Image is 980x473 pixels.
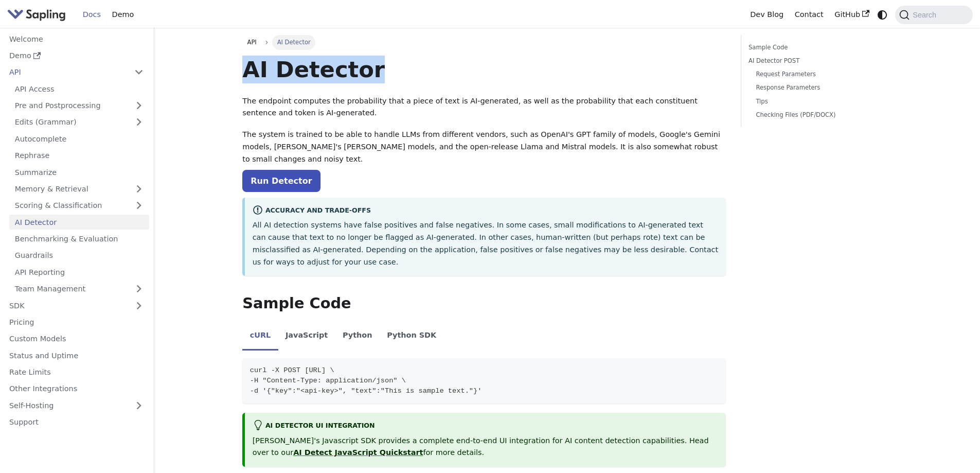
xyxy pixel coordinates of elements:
a: API [4,65,129,80]
a: AI Detector POST [749,56,888,66]
a: Run Detector [242,170,320,192]
span: Search [910,11,942,19]
button: Expand sidebar category 'SDK' [129,298,149,313]
a: API [242,35,261,49]
p: [PERSON_NAME]'s Javascript SDK provides a complete end-to-end UI integration for AI content detec... [253,435,719,460]
a: Docs [77,7,106,23]
a: Autocomplete [9,131,149,146]
span: AI Detector [272,35,315,49]
a: Team Management [9,282,149,296]
a: Sample Code [749,43,888,52]
a: Pre and Postprocessing [9,98,149,113]
a: API Reporting [9,265,149,279]
button: Search (Command+K) [895,6,972,24]
button: Collapse sidebar category 'API' [129,65,149,80]
a: Tips [756,97,884,107]
a: Demo [106,7,139,23]
span: API [247,39,257,46]
li: JavaScript [278,322,335,351]
img: Sapling.ai [7,7,66,22]
div: Accuracy and Trade-offs [253,205,719,217]
p: The endpoint computes the probability that a piece of text is AI-generated, as well as the probab... [242,95,726,120]
div: AI Detector UI integration [253,420,719,432]
a: AI Detector [9,215,149,230]
a: API Access [9,81,149,96]
a: Guardrails [9,248,149,263]
a: Scoring & Classification [9,198,149,213]
button: Switch between dark and light mode (currently system mode) [875,7,890,22]
h2: Sample Code [242,294,726,313]
span: -H "Content-Type: application/json" \ [250,377,406,384]
nav: Breadcrumbs [242,35,726,49]
a: Pricing [4,315,149,330]
li: Python [335,322,380,351]
a: Support [4,415,149,430]
a: Benchmarking & Evaluation [9,232,149,247]
a: Memory & Retrieval [9,182,149,197]
a: Dev Blog [744,7,789,23]
a: Rate Limits [4,365,149,380]
span: curl -X POST [URL] \ [250,366,334,374]
a: Status and Uptime [4,348,149,363]
a: Request Parameters [756,69,884,79]
a: Response Parameters [756,83,884,93]
a: Demo [4,48,149,63]
a: Rephrase [9,148,149,163]
a: Custom Models [4,331,149,346]
a: Sapling.aiSapling.ai [7,7,69,22]
a: Checking Files (PDF/DOCX) [756,110,884,120]
li: Python SDK [380,322,444,351]
p: All AI detection systems have false positives and false negatives. In some cases, small modificat... [253,219,719,268]
span: -d '{"key":"<api-key>", "text":"This is sample text."}' [250,387,482,395]
h1: AI Detector [242,56,726,83]
a: Summarize [9,165,149,180]
a: Edits (Grammar) [9,115,149,130]
a: Contact [789,7,829,23]
a: GitHub [829,7,875,23]
a: Welcome [4,31,149,46]
li: cURL [242,322,278,351]
a: AI Detect JavaScript Quickstart [293,448,423,457]
p: The system is trained to be able to handle LLMs from different vendors, such as OpenAI's GPT fami... [242,129,726,165]
a: Self-Hosting [4,398,149,413]
a: Other Integrations [4,381,149,396]
a: SDK [4,298,129,313]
